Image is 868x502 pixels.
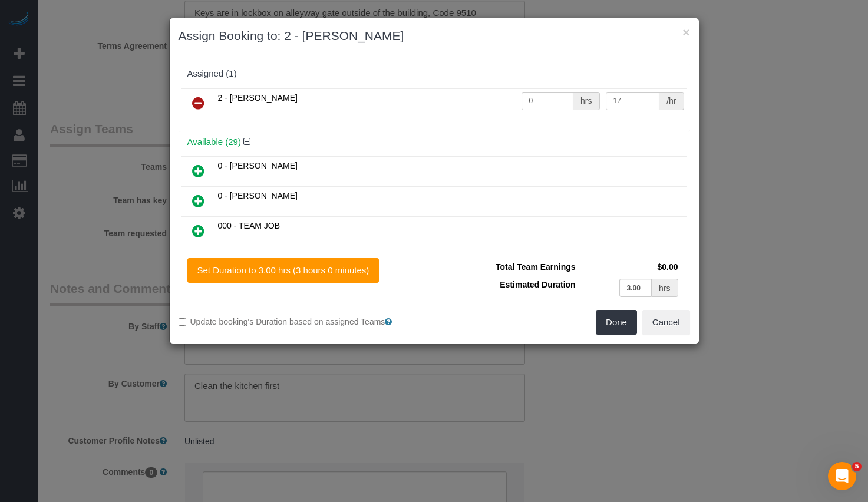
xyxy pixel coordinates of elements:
[218,161,298,170] span: 0 - [PERSON_NAME]
[179,316,425,328] label: Update booking's Duration based on assigned Teams
[218,221,280,230] span: 000 - TEAM JOB
[187,69,681,79] div: Assigned (1)
[828,462,856,490] iframe: Intercom live chat
[596,310,637,335] button: Done
[852,462,862,471] span: 5
[573,92,599,110] div: hrs
[443,258,579,276] td: Total Team Earnings
[187,137,681,147] h4: Available (29)
[579,258,681,276] td: $0.00
[187,258,379,283] button: Set Duration to 3.00 hrs (3 hours 0 minutes)
[682,26,689,38] button: ×
[500,280,575,289] span: Estimated Duration
[218,93,298,103] span: 2 - [PERSON_NAME]
[642,310,690,335] button: Cancel
[652,279,678,297] div: hrs
[179,318,186,326] input: Update booking's Duration based on assigned Teams
[659,92,684,110] div: /hr
[218,191,298,200] span: 0 - [PERSON_NAME]
[179,27,690,45] h3: Assign Booking to: 2 - [PERSON_NAME]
